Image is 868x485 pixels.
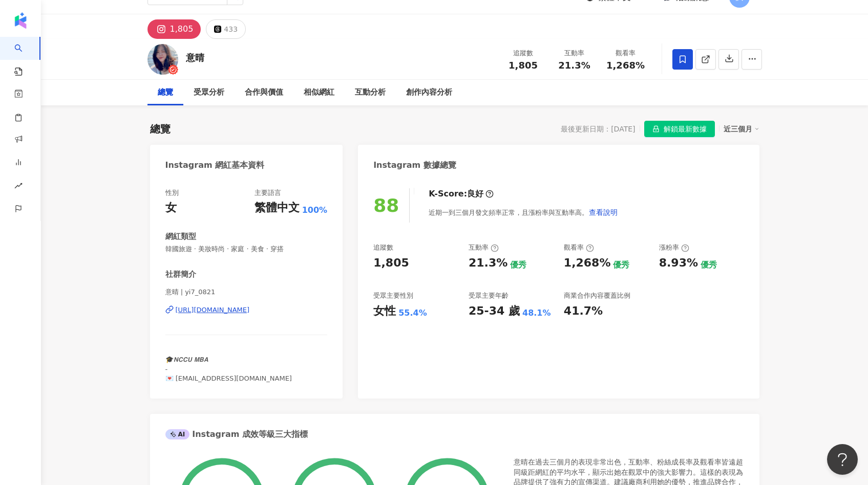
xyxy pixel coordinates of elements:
[373,195,399,216] div: 88
[555,48,594,58] div: 互動率
[589,208,618,216] span: 查看說明
[186,51,204,64] div: 意晴
[165,429,308,440] div: Instagram 成效等級三大指標
[613,259,629,271] div: 優秀
[606,48,645,58] div: 觀看率
[355,86,386,99] div: 互動分析
[147,44,178,75] img: KOL Avatar
[206,19,246,39] button: 433
[147,19,201,39] button: 1,805
[664,121,707,138] span: 解鎖最新數據
[176,305,250,315] div: [URL][DOMAIN_NAME]
[14,37,35,77] a: search
[644,121,715,137] button: 解鎖最新數據
[165,231,196,242] div: 網紅類型
[564,291,630,300] div: 商業合作內容覆蓋比例
[469,303,520,319] div: 25-34 歲
[150,122,171,136] div: 總覽
[165,188,179,197] div: 性別
[509,60,538,71] span: 1,805
[606,60,645,71] span: 1,268%
[564,243,594,252] div: 觀看率
[165,160,265,171] div: Instagram 網紅基本資料
[165,245,328,254] span: 韓國旅遊 · 美妝時尚 · 家庭 · 美食 · 穿搭
[504,48,543,58] div: 追蹤數
[170,22,194,36] div: 1,805
[373,243,393,252] div: 追蹤數
[561,125,635,133] div: 最後更新日期：[DATE]
[469,243,499,252] div: 互動率
[429,188,494,200] div: K-Score :
[165,429,190,439] div: AI
[398,307,427,319] div: 55.4%
[724,122,759,136] div: 近三個月
[255,188,281,197] div: 主要語言
[558,60,590,71] span: 21.3%
[158,86,173,99] div: 總覽
[373,255,409,271] div: 1,805
[373,303,396,319] div: 女性
[194,86,224,99] div: 受眾分析
[304,86,334,99] div: 相似網紅
[659,255,698,271] div: 8.93%
[701,259,717,271] div: 優秀
[373,291,413,300] div: 受眾主要性別
[255,200,300,216] div: 繁體中文
[522,307,551,319] div: 48.1%
[429,202,618,223] div: 近期一到三個月發文頻率正常，且漲粉率與互動率高。
[564,255,611,271] div: 1,268%
[165,305,328,315] a: [URL][DOMAIN_NAME]
[510,259,526,271] div: 優秀
[12,12,29,29] img: logo icon
[469,255,507,271] div: 21.3%
[302,205,327,216] span: 100%
[659,243,689,252] div: 漲粉率
[224,22,238,36] div: 433
[14,175,23,199] span: rise
[652,125,660,133] span: lock
[245,86,283,99] div: 合作與價值
[564,303,603,319] div: 41.7%
[373,160,456,171] div: Instagram 數據總覽
[165,356,292,382] span: 🎓𝙉𝘾𝘾𝙐 𝙈𝘽𝘼 - 💌 [EMAIL_ADDRESS][DOMAIN_NAME]
[588,202,618,223] button: 查看說明
[165,288,328,297] span: 意晴 | yi7_0821
[469,291,509,300] div: 受眾主要年齡
[165,200,177,216] div: 女
[406,86,452,99] div: 創作內容分析
[827,444,858,475] iframe: Help Scout Beacon - Open
[165,269,196,280] div: 社群簡介
[467,188,483,200] div: 良好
